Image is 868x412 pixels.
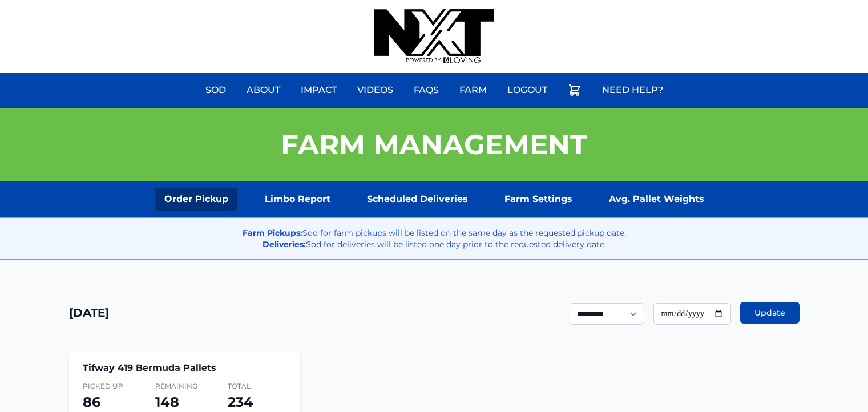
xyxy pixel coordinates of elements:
[155,188,237,211] a: Order Pickup
[69,305,109,321] h1: [DATE]
[500,76,554,104] a: Logout
[358,188,477,211] a: Scheduled Deliveries
[155,382,214,391] span: Remaining
[281,131,587,158] h1: Farm Management
[263,239,306,249] strong: Deliveries:
[83,382,142,391] span: Picked Up
[754,307,785,318] span: Update
[350,76,400,104] a: Videos
[256,188,340,211] a: Limbo Report
[595,76,670,104] a: Need Help?
[374,9,494,64] img: nextdaysod.com Logo
[199,76,233,104] a: Sod
[294,76,344,104] a: Impact
[83,361,286,375] h4: Tifway 419 Bermuda Pallets
[83,394,100,410] span: 86
[243,228,302,238] strong: Farm Pickups:
[740,302,800,324] button: Update
[240,76,287,104] a: About
[228,394,253,410] span: 234
[155,394,179,410] span: 148
[495,188,582,211] a: Farm Settings
[407,76,446,104] a: FAQs
[453,76,494,104] a: Farm
[228,382,286,391] span: Total
[600,188,713,211] a: Avg. Pallet Weights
